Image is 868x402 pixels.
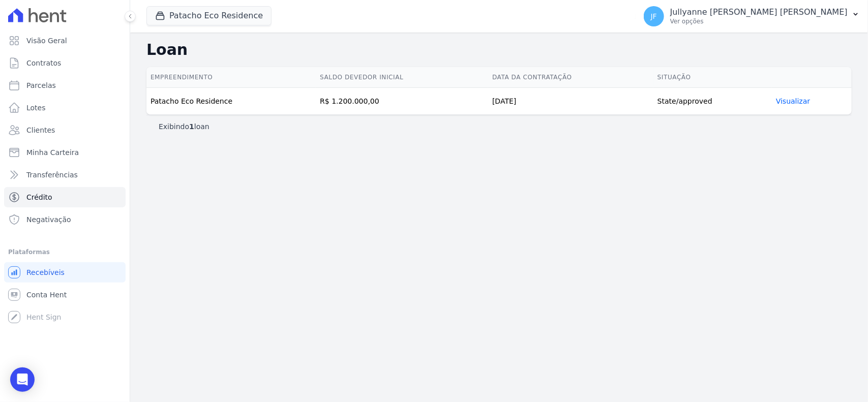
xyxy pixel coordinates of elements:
p: Jullyanne [PERSON_NAME] [PERSON_NAME] [670,7,848,17]
a: Crédito [4,187,126,207]
button: Patacho Eco Residence [146,6,272,25]
span: Parcelas [26,80,56,90]
a: Negativação [4,209,126,230]
a: Contratos [4,53,126,73]
span: Clientes [26,125,55,135]
p: Exibindo loan [159,121,209,132]
span: Negativação [26,214,71,225]
p: Ver opções [670,17,848,25]
span: Transferências [26,170,78,180]
a: Recebíveis [4,262,126,283]
h2: Loan [146,41,852,59]
a: Minha Carteira [4,142,126,163]
a: Conta Hent [4,285,126,305]
span: Conta Hent [26,290,67,300]
span: Visão Geral [26,36,67,46]
a: Visão Geral [4,30,126,51]
a: Visualizar [776,97,810,105]
a: Clientes [4,120,126,140]
a: Transferências [4,165,126,185]
span: Recebíveis [26,267,65,277]
button: JF Jullyanne [PERSON_NAME] [PERSON_NAME] Ver opções [636,2,868,30]
td: [DATE] [488,88,653,115]
td: R$ 1.200.000,00 [316,88,488,115]
span: Lotes [26,103,46,113]
th: Saldo devedor inicial [316,67,488,88]
th: Data da contratação [488,67,653,88]
span: Minha Carteira [26,147,79,158]
span: Crédito [26,192,52,202]
div: Plataformas [8,246,122,258]
td: State/approved [653,88,772,115]
td: Patacho Eco Residence [146,88,316,115]
span: JF [651,13,657,20]
b: 1 [189,122,194,131]
span: Contratos [26,58,61,68]
th: Empreendimento [146,67,316,88]
a: Parcelas [4,75,126,96]
a: Lotes [4,98,126,118]
th: Situação [653,67,772,88]
div: Open Intercom Messenger [10,367,35,392]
